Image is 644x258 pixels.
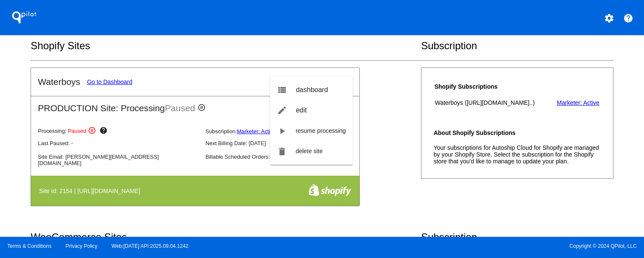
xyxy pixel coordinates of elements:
mat-icon: edit [277,105,287,115]
span: delete site [296,148,323,154]
mat-icon: view_list [277,85,287,95]
span: edit [296,107,307,114]
mat-icon: play_arrow [277,126,287,136]
span: resume processing [296,127,346,134]
span: dashboard [296,86,328,93]
mat-icon: delete [277,146,287,157]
